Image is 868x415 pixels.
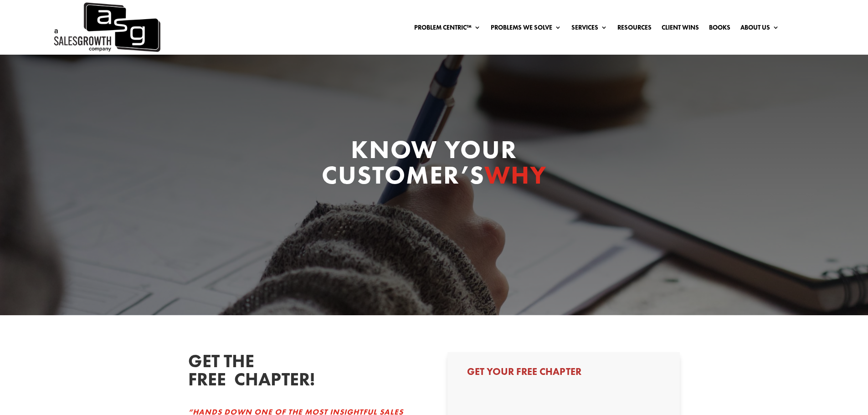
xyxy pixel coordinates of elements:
h2: GET THE FREE CHAPTER! [188,352,325,393]
a: Books [709,24,730,34]
a: Client Wins [662,24,699,34]
a: Services [571,24,607,34]
a: About Us [740,24,779,34]
span: Why [484,159,547,191]
h3: Get Your Free Chapter [467,367,660,381]
a: Problems We Solve [491,24,561,34]
a: Resources [617,24,652,34]
h1: Know your customer’s [261,137,607,192]
a: Problem Centric™ [414,24,481,34]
